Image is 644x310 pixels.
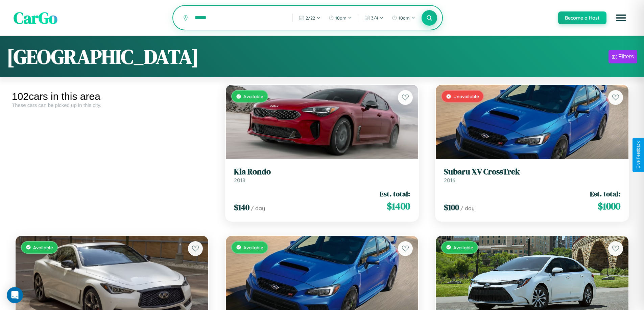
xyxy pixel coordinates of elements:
span: $ 100 [444,202,459,213]
span: Available [33,245,53,250]
span: 3 / 4 [371,15,378,21]
button: 10am [388,12,419,23]
span: Unavailable [453,93,479,99]
button: 3/4 [361,12,387,23]
span: 2018 [234,177,245,184]
span: Est. total: [590,189,620,199]
span: Available [243,245,263,250]
span: 10am [399,15,410,21]
button: Filters [609,50,637,63]
h1: [GEOGRAPHIC_DATA] [7,43,199,71]
span: $ 1000 [598,199,620,213]
button: 10am [325,12,355,23]
div: 102 cars in this area [12,91,212,102]
span: $ 1400 [387,199,410,213]
span: Available [243,93,263,99]
span: 2 / 22 [306,15,315,21]
span: / day [460,205,475,212]
span: Available [453,245,473,250]
h3: Subaru XV CrossTrek [444,167,620,177]
div: Filters [618,53,634,60]
span: CarGo [14,7,57,29]
span: / day [251,205,265,212]
button: Become a Host [558,11,606,24]
span: $ 140 [234,202,249,213]
div: Open Intercom Messenger [7,287,23,303]
button: 2/22 [295,12,324,23]
a: Subaru XV CrossTrek2016 [444,167,620,184]
button: Open menu [612,8,630,27]
div: Give Feedback [636,141,641,169]
span: 10am [335,15,347,21]
h3: Kia Rondo [234,167,410,177]
span: 2016 [444,177,455,184]
div: These cars can be picked up in this city. [12,102,212,108]
span: Est. total: [380,189,410,199]
a: Kia Rondo2018 [234,167,410,184]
